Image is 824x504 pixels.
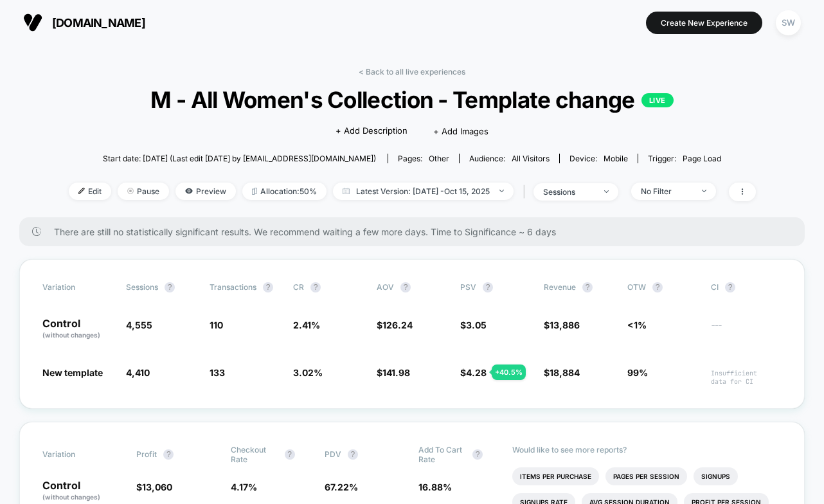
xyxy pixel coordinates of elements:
img: end [604,190,609,193]
span: 3.05 [466,319,487,330]
span: 110 [210,319,223,330]
img: end [499,190,504,192]
p: LIVE [641,93,674,107]
span: | [520,183,533,201]
span: Insufficient data for CI [711,369,782,386]
div: sessions [543,187,595,197]
a: < Back to all live experiences [359,67,465,76]
div: Trigger: [648,154,721,163]
span: + Add Images [433,126,488,136]
button: ? [472,449,483,460]
span: Device: [559,154,638,163]
button: ? [725,282,735,292]
div: Audience: [469,154,550,163]
span: Checkout Rate [231,445,278,464]
div: + 40.5 % [492,364,526,380]
span: There are still no statistically significant results. We recommend waiting a few more days . Time... [54,226,779,237]
span: Pause [118,183,169,200]
span: New template [42,367,103,378]
span: 4.17 % [231,482,257,492]
span: $ [377,319,413,330]
span: Page Load [683,154,721,163]
span: + Add Description [336,125,408,138]
span: PDV [325,449,341,459]
span: 13,886 [550,319,580,330]
button: ? [582,282,593,292]
span: CI [711,282,782,292]
button: ? [400,282,411,292]
button: ? [163,449,174,460]
span: $ [544,319,580,330]
span: mobile [604,154,628,163]
p: Control [42,318,113,340]
button: ? [263,282,273,292]
span: Start date: [DATE] (Last edit [DATE] by [EMAIL_ADDRESS][DOMAIN_NAME]) [103,154,376,163]
span: Edit [69,183,111,200]
span: OTW [627,282,698,292]
span: Variation [42,282,113,292]
button: SW [772,10,805,36]
span: 13,060 [142,482,172,492]
span: other [429,154,449,163]
button: [DOMAIN_NAME] [19,12,149,33]
span: All Visitors [512,154,550,163]
p: Would like to see more reports? [512,445,782,455]
img: edit [78,188,85,194]
span: [DOMAIN_NAME] [52,16,145,30]
span: Add To Cart Rate [418,445,466,464]
span: $ [460,367,487,378]
img: calendar [343,188,350,194]
li: Pages Per Session [605,467,687,485]
span: $ [136,482,172,492]
span: 4,555 [126,319,152,330]
button: ? [285,449,295,460]
span: Sessions [126,282,158,292]
img: rebalance [252,188,257,195]
span: (without changes) [42,493,100,501]
button: Create New Experience [646,12,762,34]
button: ? [165,282,175,292]
span: Variation [42,445,113,464]
p: Control [42,480,123,502]
li: Signups [694,467,738,485]
span: Revenue [544,282,576,292]
span: AOV [377,282,394,292]
span: --- [711,321,782,340]
span: Preview [175,183,236,200]
span: Transactions [210,282,256,292]
span: 141.98 [382,367,410,378]
button: ? [652,282,663,292]
img: end [127,188,134,194]
img: Visually logo [23,13,42,32]
button: ? [483,282,493,292]
span: 126.24 [382,319,413,330]
span: 99% [627,367,648,378]
span: Profit [136,449,157,459]
span: Allocation: 50% [242,183,327,200]
div: Pages: [398,154,449,163]
span: PSV [460,282,476,292]
span: 133 [210,367,225,378]
span: 18,884 [550,367,580,378]
span: $ [460,319,487,330]
span: Latest Version: [DATE] - Oct 15, 2025 [333,183,514,200]
span: $ [377,367,410,378]
button: ? [310,282,321,292]
div: No Filter [641,186,692,196]
span: CR [293,282,304,292]
span: 2.41 % [293,319,320,330]
span: 16.88 % [418,482,452,492]
span: 4.28 [466,367,487,378]
span: (without changes) [42,331,100,339]
span: <1% [627,319,647,330]
span: 4,410 [126,367,150,378]
span: $ [544,367,580,378]
li: Items Per Purchase [512,467,599,485]
div: SW [776,10,801,35]
span: 3.02 % [293,367,323,378]
img: end [702,190,706,192]
button: ? [348,449,358,460]
span: 67.22 % [325,482,358,492]
span: M - All Women's Collection - Template change [103,86,721,113]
